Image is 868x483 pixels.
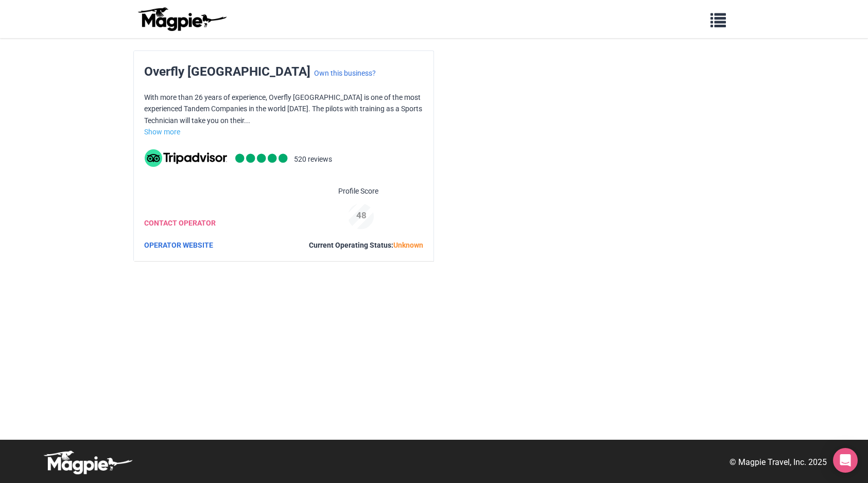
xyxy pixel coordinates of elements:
div: Open Intercom Messenger [833,448,858,473]
a: Own this business? [314,69,376,77]
a: Show more [144,128,180,136]
span: Profile Score [338,185,378,197]
div: 48 [344,209,379,222]
span: Overfly [GEOGRAPHIC_DATA] [144,64,310,79]
a: OPERATOR WEBSITE [144,241,213,249]
img: logo-ab69f6fb50320c5b225c76a69d11143b.png [135,7,228,31]
a: CONTACT OPERATOR [144,219,216,227]
p: With more than 26 years of experience, Overfly [GEOGRAPHIC_DATA] is one of the most experienced T... [144,92,423,126]
li: 520 reviews [294,153,332,167]
span: Unknown [393,241,423,249]
img: logo-white-d94fa1abed81b67a048b3d0f0ab5b955.png [41,450,134,475]
p: © Magpie Travel, Inc. 2025 [730,456,827,469]
div: Current Operating Status: [309,239,423,251]
img: tripadvisor_background-ebb97188f8c6c657a79ad20e0caa6051.svg [145,149,227,167]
